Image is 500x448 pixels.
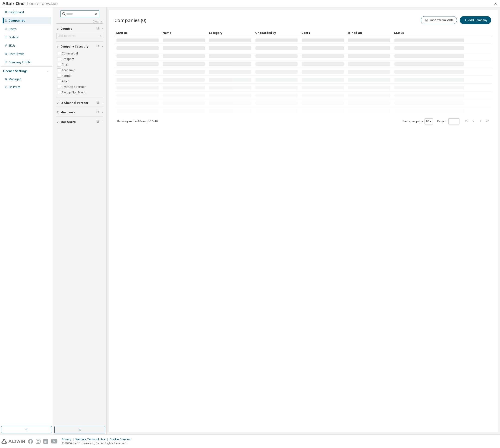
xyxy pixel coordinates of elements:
[60,45,88,48] span: Company Category
[96,120,99,124] span: Clear filter
[62,84,87,90] label: Restricted Partner
[96,111,99,114] span: Clear filter
[56,117,103,127] button: Max Users
[426,120,432,123] button: 10
[302,29,344,36] div: Users
[9,85,20,89] div: On Prem
[56,41,103,52] button: Company Category
[62,67,76,73] label: Academic
[56,107,103,118] button: Min Users
[51,439,58,444] img: youtube.svg
[9,27,17,31] div: Users
[209,29,252,36] div: Category
[403,118,433,124] span: Items per page
[9,35,18,39] div: Orders
[28,439,33,444] img: facebook.svg
[75,438,110,441] div: Website Terms of Use
[62,441,133,445] p: © 2025 Altair Engineering, Inc. All Rights Reserved.
[110,438,133,441] div: Cookie Consent
[62,73,72,79] label: Partner
[62,56,75,62] label: Prospect
[9,52,24,56] div: User Profile
[9,60,31,64] div: Company Profile
[348,29,390,36] div: Joined On
[9,10,24,14] div: Dashboard
[116,119,158,123] span: Showing entries 1 through 10 of 0
[3,69,28,73] div: License Settings
[9,77,21,81] div: Managed
[421,16,457,24] button: Import from MDH
[62,62,69,67] label: Trial
[60,120,76,124] span: Max Users
[62,79,70,84] label: Altair
[57,34,75,38] div: Click to select
[96,101,99,105] span: Clear filter
[1,439,25,444] img: altair_logo.svg
[60,111,75,114] span: Min Users
[163,29,205,36] div: Name
[56,98,103,108] button: Is Channel Partner
[96,45,99,48] span: Clear filter
[437,118,459,124] span: Page n.
[96,27,99,31] span: Clear filter
[255,29,298,36] div: Onboarded By
[114,17,146,23] span: Companies (0)
[60,101,88,105] span: Is Channel Partner
[394,29,464,36] div: Status
[460,16,491,24] button: Add Company
[43,439,48,444] img: linkedin.svg
[9,19,25,22] div: Companies
[57,33,103,39] div: Click to select
[60,27,72,31] span: Country
[62,51,79,56] label: Commercial
[116,29,159,36] div: MDH ID
[2,1,60,6] img: Altair One
[36,439,41,444] img: instagram.svg
[56,20,103,23] a: Clear all
[56,24,103,34] button: Country
[62,438,75,441] div: Privacy
[62,90,86,95] label: Paidup Non Maint
[9,44,16,48] div: SKUs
